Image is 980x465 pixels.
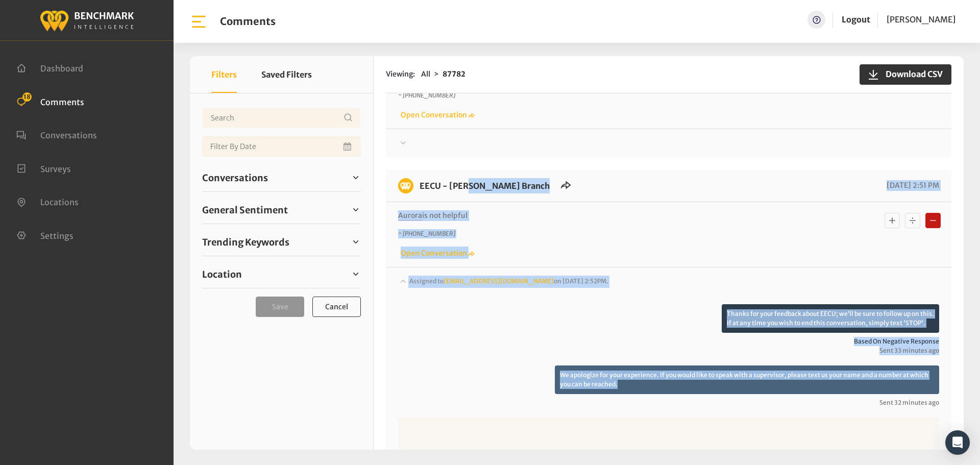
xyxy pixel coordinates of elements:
button: Filters [211,56,237,93]
span: Download CSV [879,68,943,80]
strong: 87782 [443,69,465,79]
a: Surveys [16,163,71,173]
span: Settings [40,230,73,240]
input: Username [202,108,361,128]
button: Saved Filters [261,56,312,93]
span: All [421,69,430,79]
a: Logout [842,11,870,29]
a: Open Conversation [398,249,475,258]
span: Sent 33 minutes ago [398,346,939,355]
span: Based on negative response [398,337,939,346]
span: Surveys [40,163,71,174]
img: benchmark [398,178,413,193]
div: Open Intercom Messenger [945,430,970,455]
a: [PERSON_NAME] [887,11,955,29]
a: Logout [842,14,870,25]
span: Conversations [202,171,268,185]
span: General Sentiment [202,203,288,217]
button: Download CSV [860,64,951,85]
button: Open Calendar [341,136,355,157]
a: EECU - [PERSON_NAME] Branch [420,181,550,191]
h6: EECU - Armstrong Branch [413,178,556,193]
input: Date range input field [202,136,361,157]
span: Sent 32 minutes ago [398,398,939,407]
p: is not helpful [398,210,804,221]
p: Thanks for your feedback about EECU; we’ll be sure to follow up on this. If at any time you wish ... [722,304,939,333]
a: [EMAIL_ADDRESS][DOMAIN_NAME] [444,277,554,285]
a: Conversations [202,170,361,185]
span: Trending Keywords [202,235,289,249]
img: bar [190,13,208,31]
span: Assigned to on [DATE] 2:52PM. [409,277,608,285]
span: Comments [40,96,84,107]
i: ~ [PHONE_NUMBER] [398,230,455,237]
a: Open Conversation [398,110,475,119]
div: Basic example [882,210,943,231]
a: Locations [16,196,79,206]
span: 18 [22,92,32,102]
a: Comments 18 [16,96,84,106]
i: ~ [PHONE_NUMBER] [398,91,455,99]
a: Trending Keywords [202,234,361,250]
span: Viewing: [386,69,415,80]
a: Conversations [16,129,97,139]
a: Settings [16,230,73,240]
span: Aurora [398,211,422,221]
span: Conversations [40,130,97,140]
button: Cancel [312,297,361,317]
h1: Comments [220,15,276,28]
img: benchmark [39,8,134,33]
p: We apologize for your experience. If you would like to speak with a supervisor, please text us yo... [555,365,939,394]
span: [DATE] 2:51 PM [884,181,939,190]
span: [PERSON_NAME] [887,14,955,25]
a: General Sentiment [202,202,361,217]
span: Dashboard [40,63,83,74]
span: Locations [40,197,79,207]
a: Location [202,266,361,282]
div: Assigned to[EMAIL_ADDRESS][DOMAIN_NAME]on [DATE] 2:52PM. [398,276,939,304]
a: Dashboard [16,62,83,72]
span: Location [202,267,242,281]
